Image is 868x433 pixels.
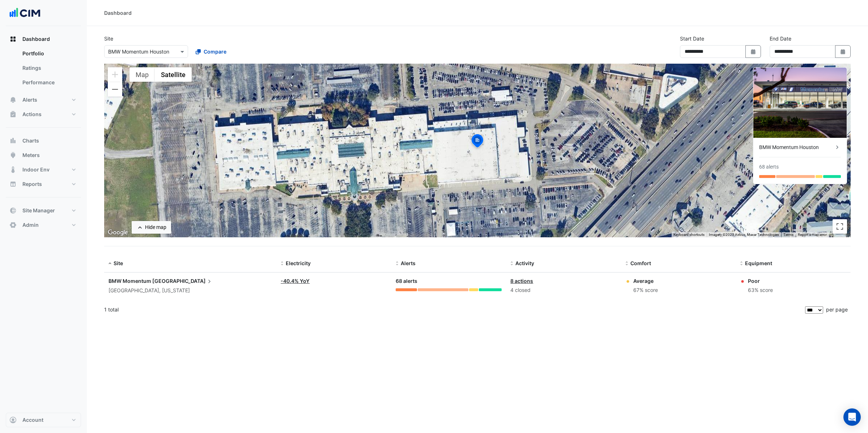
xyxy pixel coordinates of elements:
[750,48,757,55] fa-icon: Select Date
[9,181,17,188] app-icon: Reports
[22,221,39,229] span: Admin
[6,218,81,232] button: Admin
[396,277,502,285] div: 68 alerts
[22,96,37,103] span: Alerts
[22,35,50,43] span: Dashboard
[129,67,155,82] button: Show street map
[515,260,534,266] span: Activity
[281,278,310,284] a: -40.4% YoY
[106,228,130,237] a: Open this area in Google Maps (opens a new window)
[709,233,779,237] span: Imagery ©2025 Airbus, Maxar Technologies
[191,45,231,58] button: Compare
[833,219,847,234] button: Toggle fullscreen view
[9,35,17,43] app-icon: Dashboard
[22,137,39,144] span: Charts
[759,163,779,171] div: 68 alerts
[633,286,658,294] div: 67% score
[22,166,50,173] span: Indoor Env
[630,260,651,266] span: Comfort
[286,260,311,266] span: Electricity
[132,221,171,234] button: Hide map
[633,277,658,285] div: Average
[22,152,40,159] span: Meters
[401,260,416,266] span: Alerts
[6,177,81,191] button: Reports
[680,35,704,42] label: Start Date
[9,111,17,118] app-icon: Actions
[748,286,773,294] div: 63% score
[826,306,848,313] span: per page
[9,207,17,214] app-icon: Site Manager
[798,233,827,237] a: Report a map error
[469,133,485,150] img: site-pin-selected.svg
[9,96,17,103] app-icon: Alerts
[6,93,81,107] button: Alerts
[510,286,617,294] div: 4 closed
[6,46,81,93] div: Dashboard
[22,416,43,424] span: Account
[145,224,166,231] div: Hide map
[6,203,81,218] button: Site Manager
[748,277,773,285] div: Poor
[22,207,55,214] span: Site Manager
[759,144,834,151] div: BMW Momentum Houston
[6,148,81,162] button: Meters
[843,408,861,426] div: Open Intercom Messenger
[6,133,81,148] button: Charts
[9,221,17,229] app-icon: Admin
[6,107,81,122] button: Actions
[17,75,81,90] a: Performance
[109,278,151,284] span: BMW Momentum
[17,46,81,61] a: Portfolio
[155,67,192,82] button: Show satellite imagery
[783,233,793,237] a: Terms (opens in new tab)
[840,48,846,55] fa-icon: Select Date
[104,35,113,42] label: Site
[152,277,213,285] span: [GEOGRAPHIC_DATA]
[9,152,17,159] app-icon: Meters
[6,32,81,46] button: Dashboard
[204,48,226,55] span: Compare
[106,228,130,237] img: Google
[22,181,42,188] span: Reports
[108,82,122,97] button: Zoom out
[104,301,804,319] div: 1 total
[109,286,272,295] div: [GEOGRAPHIC_DATA], [US_STATE]
[22,111,42,118] span: Actions
[753,68,847,138] img: BMW Momentum Houston
[9,137,17,144] app-icon: Charts
[108,67,122,82] button: Zoom in
[6,162,81,177] button: Indoor Env
[745,260,772,266] span: Equipment
[9,6,41,20] img: Company Logo
[9,166,17,173] app-icon: Indoor Env
[510,278,533,284] a: 8 actions
[17,61,81,75] a: Ratings
[6,413,81,427] button: Account
[104,9,132,17] div: Dashboard
[770,35,791,42] label: End Date
[673,232,705,237] button: Keyboard shortcuts
[114,260,123,266] span: Site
